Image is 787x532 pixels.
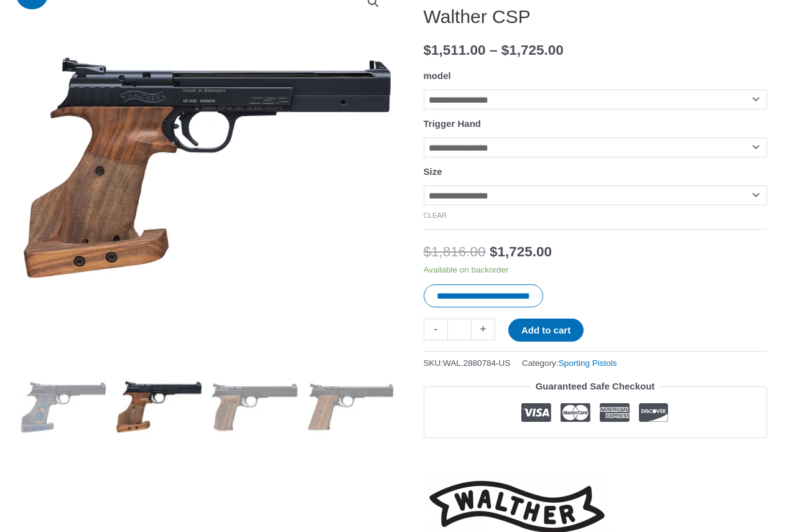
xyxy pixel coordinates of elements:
[501,42,510,58] span: $
[424,355,511,371] span: SKU:
[424,244,486,259] bdi: 1,816.00
[522,355,617,371] span: Category:
[508,319,584,342] button: Add to cart
[531,378,660,395] legend: Guaranteed Safe Checkout
[424,6,767,28] h1: Walther CSP
[490,42,498,58] span: –
[559,358,617,368] a: Sporting Pistols
[490,244,552,259] bdi: 1,725.00
[424,264,767,276] p: Available on backorder
[490,244,498,259] span: $
[424,447,767,462] iframe: Customer reviews powered by Trustpilot
[443,358,510,368] span: WAL.2880784-US
[116,364,202,450] img: Walther CSP - Image 2
[501,42,564,58] bdi: 1,725.00
[424,42,432,58] span: $
[424,319,447,340] a: -
[424,70,451,81] label: model
[307,364,394,450] img: Walther CSP - Image 4
[424,244,432,259] span: $
[212,364,298,450] img: Walther CSP - Image 3
[447,319,472,340] input: Product quantity
[21,364,107,450] img: Walther CSP
[424,166,442,177] label: Size
[472,319,495,340] a: +
[424,42,486,58] bdi: 1,511.00
[424,212,447,219] a: Clear options
[424,118,482,129] label: Trigger Hand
